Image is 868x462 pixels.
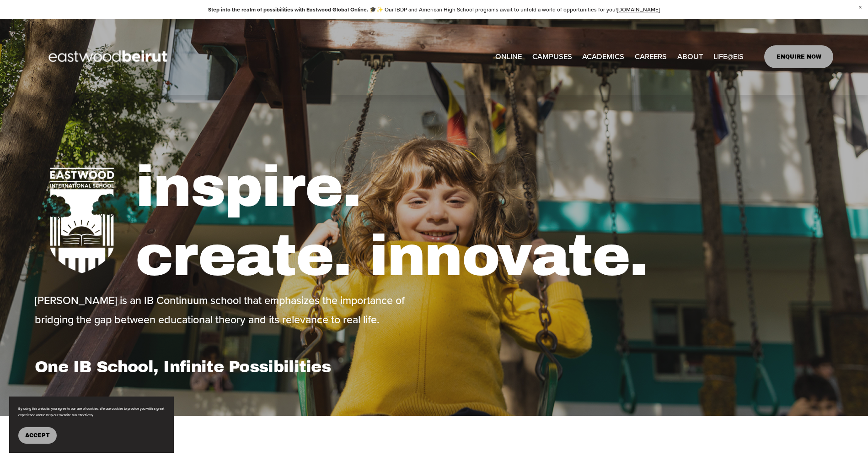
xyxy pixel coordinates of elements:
p: [PERSON_NAME] is an IB Continuum school that emphasizes the importance of bridging the gap betwee... [35,291,432,329]
a: folder dropdown [532,49,572,65]
span: ACADEMICS [582,50,624,64]
a: folder dropdown [713,49,744,65]
a: CAREERS [635,49,667,65]
span: CAMPUSES [532,50,572,64]
button: Accept [18,427,57,444]
h1: One IB School, Infinite Possibilities [35,357,432,376]
a: [DOMAIN_NAME] [617,5,660,13]
img: EastwoodIS Global Site [35,33,184,80]
a: folder dropdown [677,49,703,65]
a: ENQUIRE NOW [764,45,833,68]
span: Accept [25,432,50,439]
span: LIFE@EIS [713,50,744,64]
p: By using this website, you agree to our use of cookies. We use cookies to provide you with a grea... [18,406,165,418]
a: ONLINE [495,49,522,65]
span: ABOUT [677,50,703,64]
h1: inspire. create. innovate. [135,152,834,290]
section: Cookie banner [9,397,174,453]
a: folder dropdown [582,49,624,65]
